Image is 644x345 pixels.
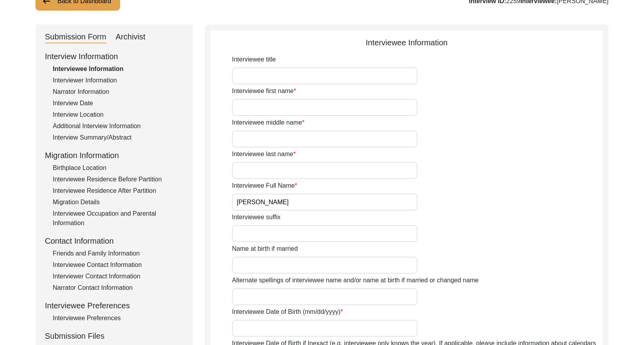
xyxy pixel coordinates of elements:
div: Friends and Family Information [53,249,184,258]
div: Interview Date [53,99,184,108]
div: Interviewee Preferences [53,313,184,323]
div: Interviewee Preferences [45,300,184,311]
div: Interviewee Occupation and Parental Information [53,209,184,228]
div: Narrator Information [53,87,184,97]
div: Interviewer Information [53,76,184,85]
div: Archivist [116,31,146,43]
label: Alternate spellings of interviewee name and/or name at birth if married or changed name [232,276,479,285]
div: Additional Interview Information [53,121,184,131]
label: Interviewee first name [232,86,296,96]
div: Narrator Contact Information [53,283,184,293]
div: Interviewer Contact Information [53,272,184,281]
div: Migration Details [53,198,184,207]
div: Interviewee Residence After Partition [53,186,184,196]
div: Interviewee Residence Before Partition [53,175,184,184]
label: Interviewee Full Name [232,181,297,190]
div: Submission Files [45,330,184,342]
label: Interviewee Date of Birth (mm/dd/yyyy) [232,307,343,317]
div: Migration Information [45,149,184,161]
div: Interview Location [53,110,184,119]
div: Interviewee Information [211,37,603,48]
label: Name at birth if married [232,244,298,254]
div: Interview Summary/Abstract [53,133,184,142]
label: Interviewee middle name [232,118,304,127]
div: Interviewee Information [53,64,184,74]
label: Interviewee suffix [232,213,280,222]
label: Interviewee last name [232,149,296,159]
div: Contact Information [45,235,184,247]
div: Interviewee Contact Information [53,260,184,270]
div: Submission Form [45,31,106,43]
div: Interview Information [45,50,184,62]
div: Birthplace Location [53,163,184,173]
label: Interviewee title [232,55,276,64]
